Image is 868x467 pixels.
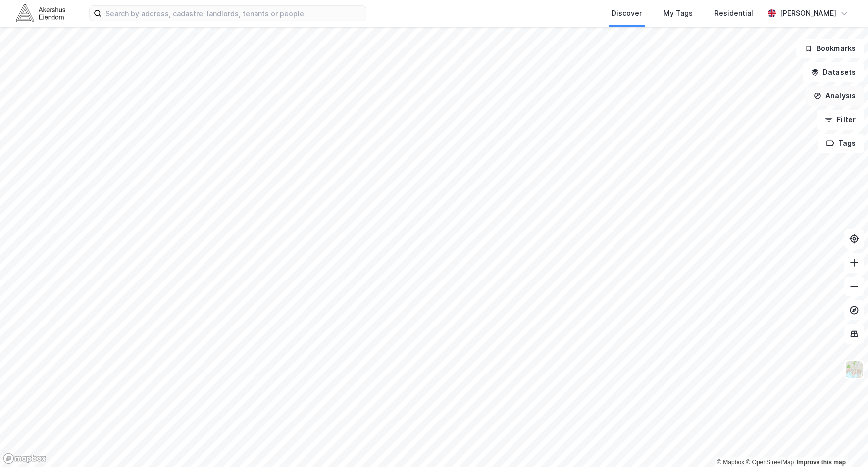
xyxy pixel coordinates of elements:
[845,360,864,379] img: Z
[817,110,864,130] button: Filter
[715,7,753,19] div: Residential
[3,453,47,464] a: Mapbox homepage
[746,459,794,466] a: OpenStreetMap
[818,420,868,467] div: Kontrollprogram for chat
[664,7,693,19] div: My Tags
[612,7,642,19] div: Discover
[16,4,65,22] img: akershus-eiendom-logo.9091f326c980b4bce74ccdd9f866810c.svg
[102,6,366,21] input: Search by address, cadastre, landlords, tenants or people
[818,134,864,153] button: Tags
[805,86,864,106] button: Analysis
[796,39,864,58] button: Bookmarks
[797,459,846,466] a: Improve this map
[717,459,744,466] a: Mapbox
[803,62,864,82] button: Datasets
[818,420,868,467] iframe: Chat Widget
[780,7,836,19] div: [PERSON_NAME]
